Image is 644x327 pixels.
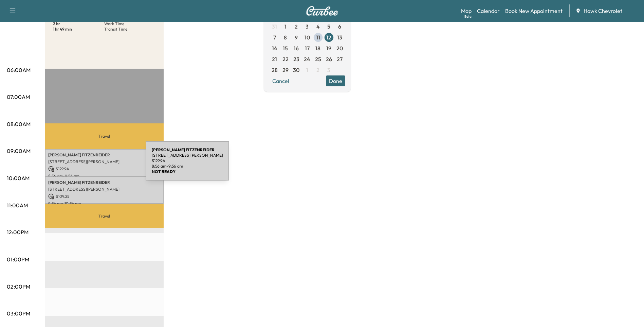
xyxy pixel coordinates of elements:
p: [STREET_ADDRESS][PERSON_NAME] [48,159,160,165]
p: 09:00AM [7,147,31,155]
span: 15 [283,44,288,52]
span: 30 [293,66,299,74]
span: 7 [273,33,276,41]
span: 2 [295,22,298,31]
p: 8:56 am - 9:56 am [152,163,223,169]
img: Curbee Logo [306,6,338,16]
span: 11 [316,33,320,41]
span: 13 [337,33,342,41]
span: 4 [316,22,320,31]
p: Transit Time [104,27,155,32]
span: 24 [304,55,310,63]
span: 10 [305,33,310,41]
span: 31 [272,22,277,31]
span: 1 [306,66,308,74]
span: 1 [284,22,287,31]
span: 28 [272,66,278,74]
div: Beta [464,14,472,19]
p: [STREET_ADDRESS][PERSON_NAME] [152,153,223,158]
p: Travel [45,123,164,149]
span: 8 [284,33,287,41]
p: 1 hr 49 min [53,27,104,32]
a: MapBeta [461,7,472,15]
p: $ 129.94 [48,166,160,172]
span: 17 [305,44,310,52]
p: 06:00AM [7,66,31,74]
span: 18 [315,44,320,52]
p: [PERSON_NAME] FITZENREIDER [48,152,160,158]
p: 03:00PM [7,309,30,317]
span: 20 [336,44,343,52]
span: 12 [326,33,331,41]
span: 2 [316,66,319,74]
button: Cancel [269,75,292,86]
span: 21 [272,55,277,63]
span: 14 [272,44,277,52]
span: 23 [293,55,299,63]
p: [STREET_ADDRESS][PERSON_NAME] [48,187,160,192]
b: [PERSON_NAME] FITZENREIDER [152,147,215,152]
p: [PERSON_NAME] FITZENREIDER [48,180,160,185]
span: 3 [327,66,330,74]
p: $ 129.94 [152,158,223,163]
p: $ 109.25 [48,193,160,200]
p: 08:00AM [7,120,31,128]
span: 19 [326,44,331,52]
p: 12:00PM [7,228,29,236]
p: 11:00AM [7,201,28,209]
p: 01:00PM [7,255,29,263]
span: 16 [294,44,299,52]
span: 29 [282,66,289,74]
span: 6 [338,22,341,31]
span: 27 [337,55,343,63]
p: 10:00AM [7,174,30,182]
p: 02:00PM [7,282,30,291]
b: NOT READY [152,169,176,174]
p: Travel [45,204,164,228]
a: Calendar [477,7,500,15]
p: 2 hr [53,21,104,27]
p: 8:56 am - 9:56 am [48,173,160,179]
button: Done [326,75,345,86]
span: 26 [326,55,332,63]
span: 9 [295,33,298,41]
a: Book New Appointment [505,7,563,15]
span: 22 [282,55,289,63]
span: Hawk Chevrolet [584,7,622,15]
span: 3 [306,22,309,31]
span: 25 [315,55,321,63]
span: 5 [327,22,330,31]
p: Work Time [104,21,155,27]
p: 9:56 am - 10:56 am [48,201,160,206]
p: 07:00AM [7,93,30,101]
